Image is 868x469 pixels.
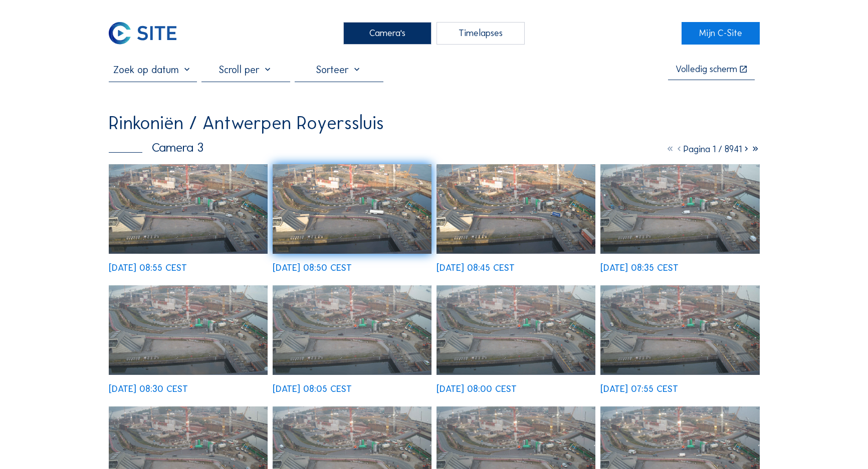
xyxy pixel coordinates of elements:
[273,263,352,272] div: [DATE] 08:50 CEST
[109,22,187,45] a: C-SITE Logo
[343,22,432,45] div: Camera's
[109,263,187,272] div: [DATE] 08:55 CEST
[109,22,177,45] img: C-SITE Logo
[273,384,352,393] div: [DATE] 08:05 CEST
[109,384,188,393] div: [DATE] 08:30 CEST
[600,263,679,272] div: [DATE] 08:35 CEST
[437,384,517,393] div: [DATE] 08:00 CEST
[600,285,760,375] img: image_53476569
[273,164,432,254] img: image_53477552
[437,285,596,375] img: image_53476851
[600,384,678,393] div: [DATE] 07:55 CEST
[437,263,515,272] div: [DATE] 08:45 CEST
[109,141,204,154] div: Camera 3
[437,164,596,254] img: image_53477494
[273,285,432,375] img: image_53476853
[682,22,760,45] a: Mijn C-Site
[109,285,268,375] img: image_53476855
[600,164,760,254] img: image_53476856
[684,144,742,155] span: Pagina 1 / 8941
[109,164,268,254] img: image_53477696
[437,22,525,45] div: Timelapses
[676,65,737,74] div: Volledig scherm
[109,114,384,133] div: Rinkoniën / Antwerpen Royerssluis
[109,64,197,76] input: Zoek op datum 󰅀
